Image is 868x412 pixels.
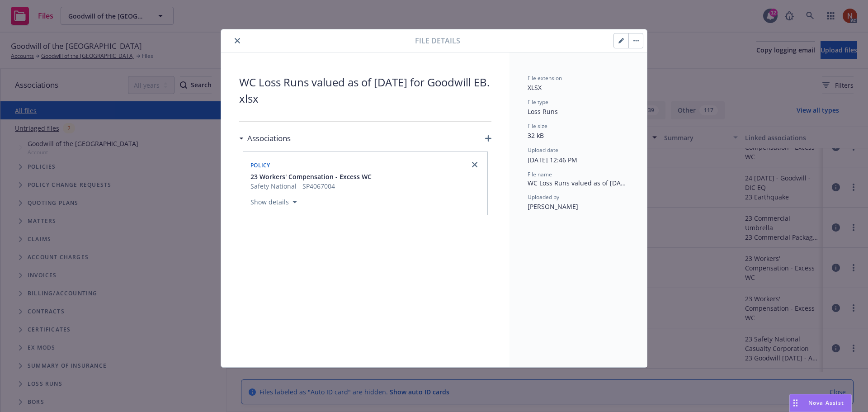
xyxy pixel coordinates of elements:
div: Associations [239,133,291,144]
button: Nova Assist [789,394,852,412]
span: XLSX [528,83,542,92]
span: WC Loss Runs valued as of [DATE] for Goodwill EB.xlsx [239,74,491,107]
span: Safety National - SP4067004 [250,181,372,191]
span: Policy [250,161,270,169]
span: File size [528,122,547,130]
span: File type [528,98,548,106]
button: close [232,35,243,46]
a: close [469,159,480,170]
span: [PERSON_NAME] [528,202,578,211]
button: 23 Workers' Compensation - Excess WC [250,172,372,181]
span: Nova Assist [808,399,844,407]
div: Drag to move [790,394,801,412]
span: 32 kB [528,131,544,140]
span: File extension [528,74,562,82]
span: File name [528,170,552,178]
h3: Associations [247,133,291,144]
span: Uploaded by [528,193,559,201]
button: Show details [247,197,301,208]
span: WC Loss Runs valued as of [DATE] for Goodwill EB.xlsx [528,178,629,188]
span: [DATE] 12:46 PM [528,156,577,164]
span: File details [415,35,460,46]
span: Upload date [528,146,558,154]
span: Loss Runs [528,107,558,116]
